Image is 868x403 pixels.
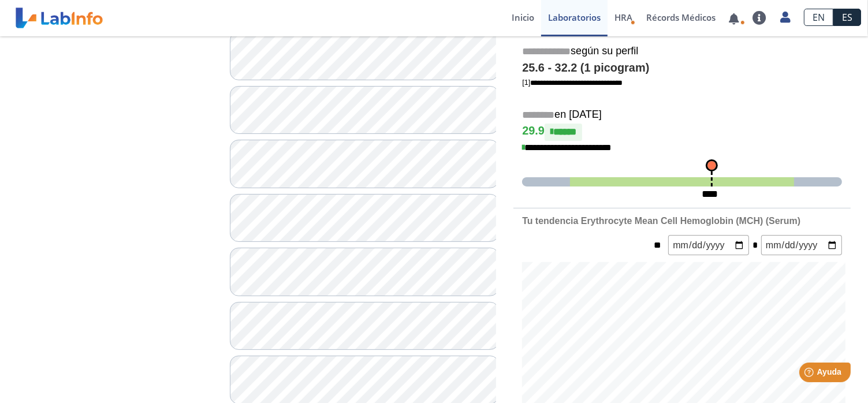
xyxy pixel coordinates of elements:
[522,61,842,75] h4: 25.6 - 32.2 (1 picogram)
[761,235,842,255] input: mm/dd/yyyy
[522,216,800,226] b: Tu tendencia Erythrocyte Mean Cell Hemoglobin (MCH) (Serum)
[668,235,749,255] input: mm/dd/yyyy
[522,45,842,58] h5: según su perfil
[522,124,842,141] h4: 29.9
[765,358,855,390] iframe: Help widget launcher
[804,9,833,26] a: EN
[522,109,842,122] h5: en [DATE]
[833,9,861,26] a: ES
[614,12,632,23] span: HRA
[522,78,623,87] a: [1]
